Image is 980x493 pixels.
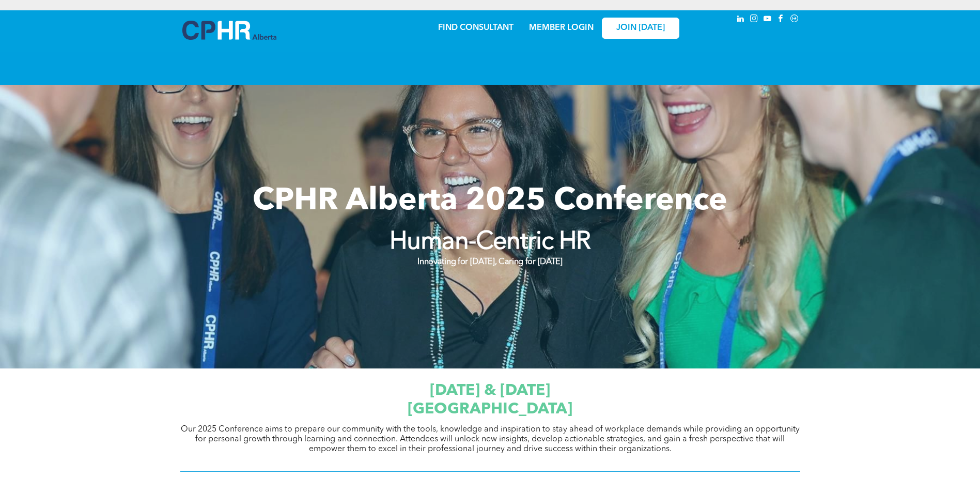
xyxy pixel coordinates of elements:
[438,24,514,32] a: FIND CONSULTANT
[253,186,727,217] span: CPHR Alberta 2025 Conference
[390,230,591,255] strong: Human-Centric HR
[430,383,550,398] span: [DATE] & [DATE]
[616,23,665,33] span: JOIN [DATE]
[789,13,800,27] a: Social network
[749,13,760,27] a: instagram
[182,21,276,40] img: A blue and white logo for cp alberta
[775,13,787,27] a: facebook
[408,402,572,417] span: [GEOGRAPHIC_DATA]
[417,258,562,266] strong: Innovating for [DATE], Caring for [DATE]
[762,13,773,27] a: youtube
[735,13,746,27] a: linkedin
[181,425,800,453] span: Our 2025 Conference aims to prepare our community with the tools, knowledge and inspiration to st...
[529,24,594,32] a: MEMBER LOGIN
[602,18,679,39] a: JOIN [DATE]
